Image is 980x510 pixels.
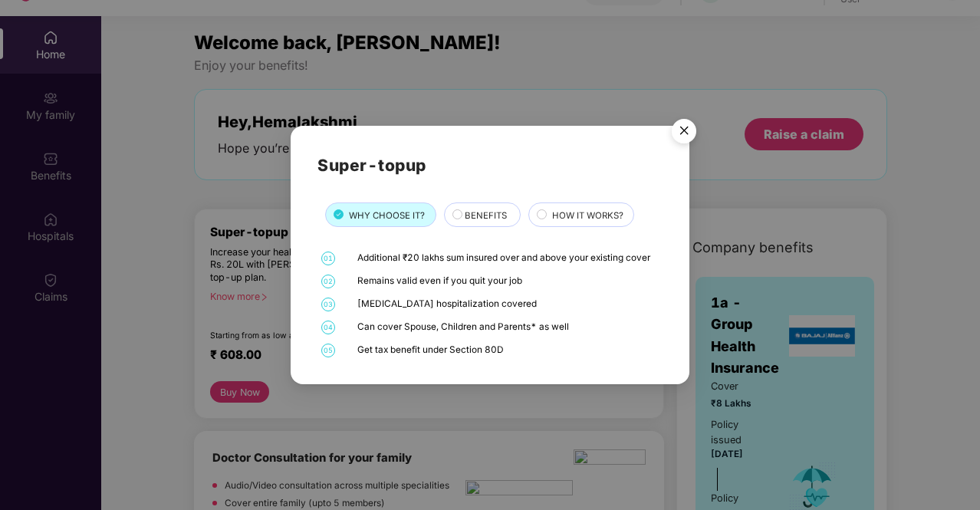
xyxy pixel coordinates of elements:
[349,208,425,222] span: WHY CHOOSE IT?
[465,208,507,222] span: BENEFITS
[552,208,623,222] span: HOW IT WORKS?
[663,111,704,153] button: Close
[357,252,659,265] div: Additional ₹20 lakhs sum insured over and above your existing cover
[357,275,659,288] div: Remains valid even if you quit your job
[317,153,663,178] h2: Super-topup
[357,321,659,334] div: Can cover Spouse, Children and Parents* as well
[321,252,335,265] span: 01
[663,112,705,155] img: svg+xml;base64,PHN2ZyB4bWxucz0iaHR0cDovL3d3dy53My5vcmcvMjAwMC9zdmciIHdpZHRoPSI1NiIgaGVpZ2h0PSI1Ni...
[321,344,335,357] span: 05
[357,298,659,311] div: [MEDICAL_DATA] hospitalization covered
[321,321,335,334] span: 04
[321,298,335,311] span: 03
[321,275,335,288] span: 02
[357,344,659,357] div: Get tax benefit under Section 80D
